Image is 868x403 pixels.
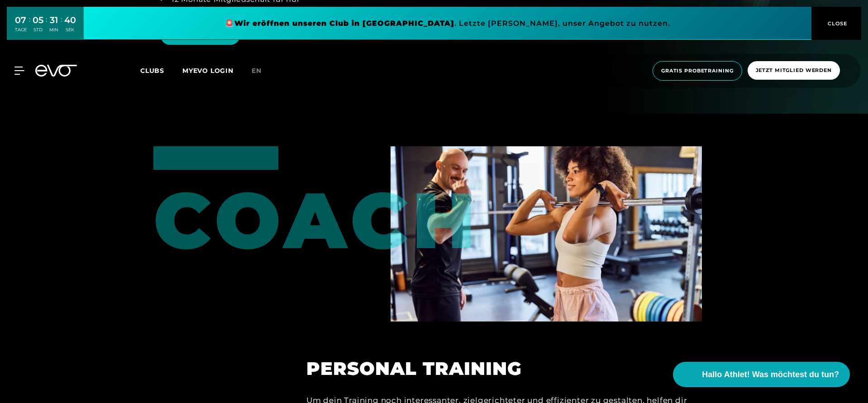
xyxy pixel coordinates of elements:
a: Clubs [140,66,182,75]
div: MIN [49,27,58,33]
div: COACH [153,146,247,259]
span: Clubs [140,67,164,75]
div: 05 [33,14,43,27]
div: SEK [64,27,76,33]
a: Jetzt Mitglied werden [745,61,843,81]
div: 31 [49,14,58,27]
span: Hallo Athlet! Was möchtest du tun? [702,369,839,381]
h2: PERSONAL TRAINING [306,358,702,379]
img: PERSONAL TRAINING [391,146,702,321]
div: STD [33,27,43,33]
span: Gratis Probetraining [661,67,734,75]
a: Gratis Probetraining [650,61,745,81]
a: MYEVO LOGIN [182,67,234,75]
button: Hallo Athlet! Was möchtest du tun? [673,362,850,387]
div: 07 [15,14,27,27]
div: : [29,14,30,38]
div: : [46,14,47,38]
a: en [252,66,272,76]
span: CLOSE [825,19,848,28]
div: : [61,14,62,38]
span: en [252,67,262,75]
button: CLOSE [811,7,861,40]
div: 40 [64,14,76,27]
div: TAGE [15,27,27,33]
span: Jetzt Mitglied werden [756,67,832,74]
